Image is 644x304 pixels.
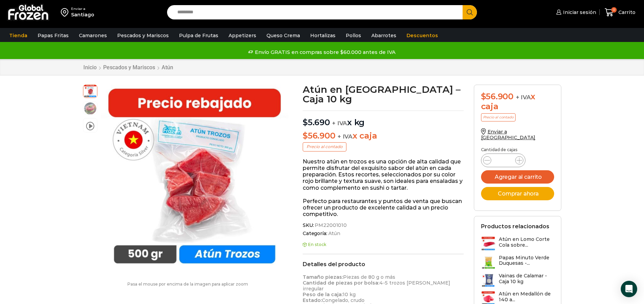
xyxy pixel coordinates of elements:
strong: Cantidad de piezas por bolsa: [303,280,379,286]
div: Enviar a [71,6,94,11]
a: Vainas de Calamar - Caja 10 kg [481,273,554,288]
span: atun trozo [83,84,97,98]
h3: Atún en Lomo Corte Cola sobre... [499,236,554,248]
a: Pulpa de Frutas [176,29,222,42]
span: SKU: [303,222,464,228]
span: Categoría: [303,231,464,236]
a: 0 Carrito [603,4,637,20]
span: $ [303,131,308,141]
span: + IVA [338,133,353,140]
strong: Estado: [303,297,322,303]
a: Papas Fritas [34,29,72,42]
a: Abarrotes [368,29,400,42]
a: Enviar a [GEOGRAPHIC_DATA] [481,129,536,141]
a: Iniciar sesión [554,5,596,19]
a: Descuentos [403,29,441,42]
span: + IVA [516,94,531,101]
a: Tienda [6,29,31,42]
strong: Peso de la caja: [303,291,343,298]
p: Pasa el mouse por encima de la imagen para aplicar zoom [83,282,293,287]
div: x caja [481,92,554,112]
p: x caja [303,131,464,141]
a: Papas Minuto Verde Duquesas -... [481,255,554,270]
h2: Detalles del producto [303,261,464,267]
span: foto tartaro atun [83,102,97,115]
a: Inicio [83,64,97,71]
a: Pescados y Mariscos [114,29,172,42]
h3: Atún en Medallón de 140 a... [499,291,554,303]
a: Pescados y Mariscos [103,64,155,71]
p: Perfecto para restaurantes y puntos de venta que buscan ofrecer un producto de excelente calidad ... [303,198,464,218]
bdi: 56.900 [303,131,335,141]
a: Atún [327,231,340,236]
button: Agregar al carrito [481,170,554,184]
input: Product quantity [497,156,510,165]
span: Iniciar sesión [561,9,596,16]
h1: Atún en [GEOGRAPHIC_DATA] – Caja 10 kg [303,85,464,104]
span: $ [481,91,486,101]
p: En stock [303,242,464,247]
h2: Productos relacionados [481,223,549,230]
span: Carrito [617,9,635,16]
p: Nuestro atún en trozos es una opción de alta calidad que permite disfrutar del exquisito sabor de... [303,158,464,191]
img: address-field-icon.svg [61,6,71,18]
button: Search button [463,5,477,19]
p: Cantidad de cajas [481,147,554,152]
span: 0 [611,7,617,13]
bdi: 56.900 [481,91,513,101]
a: Atún en Lomo Corte Cola sobre... [481,236,554,251]
p: x kg [303,111,464,128]
p: Precio al contado [481,113,516,121]
a: Queso Crema [263,29,303,42]
a: Atún [161,64,174,71]
span: PM22001010 [314,222,347,228]
a: Camarones [76,29,110,42]
p: Precio al contado [303,142,346,151]
bdi: 5.690 [303,117,330,127]
span: + IVA [332,120,347,127]
a: Appetizers [225,29,260,42]
a: Pollos [342,29,365,42]
span: $ [303,117,308,127]
strong: Tamaño piezas: [303,274,343,280]
button: Comprar ahora [481,187,554,200]
h3: Vainas de Calamar - Caja 10 kg [499,273,554,285]
a: Hortalizas [307,29,339,42]
h3: Papas Minuto Verde Duquesas -... [499,255,554,266]
nav: Breadcrumb [83,64,174,71]
div: Santiago [71,11,94,18]
div: Open Intercom Messenger [621,281,637,297]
